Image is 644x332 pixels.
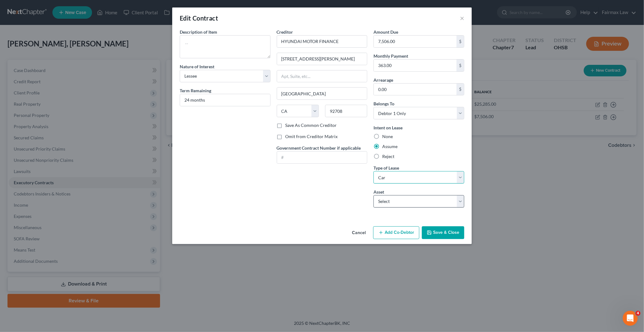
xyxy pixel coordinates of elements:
[623,311,638,326] iframe: Intercom live chat
[456,84,464,95] div: $
[374,36,456,47] input: 0.00
[277,53,367,65] input: Enter address...
[277,145,361,151] label: Government Contract Number if applicable
[373,29,398,35] label: Amount Due
[373,101,394,106] span: Belongs To
[325,105,367,117] input: Enter zip..
[382,153,394,160] label: Reject
[180,14,218,22] div: Edit Contract
[180,29,217,35] span: Description of Item
[277,29,293,35] span: Creditor
[373,226,419,239] button: Add Co-Debtor
[636,311,641,316] span: 4
[374,84,456,95] input: 0.00
[373,165,399,171] span: Type of Lease
[382,133,393,140] label: None
[180,94,270,106] input: --
[373,124,402,131] label: Intent on Lease
[180,63,214,70] label: Nature of Interest
[422,226,464,239] button: Save & Close
[373,77,393,83] label: Arrearage
[456,36,464,47] div: $
[180,87,211,94] label: Term Remaining
[285,133,338,140] label: Omit from Creditor Matrix
[373,189,384,195] label: Asset
[382,143,398,150] label: Assume
[277,152,367,163] input: #
[347,227,371,239] button: Cancel
[374,60,456,71] input: 0.00
[460,14,464,22] button: ×
[277,88,367,99] input: Enter city...
[456,60,464,71] div: $
[277,35,368,48] input: Search creditor by name...
[277,70,367,82] input: Apt, Suite, etc...
[373,53,408,59] label: Monthly Payment
[285,122,337,128] label: Save As Common Creditor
